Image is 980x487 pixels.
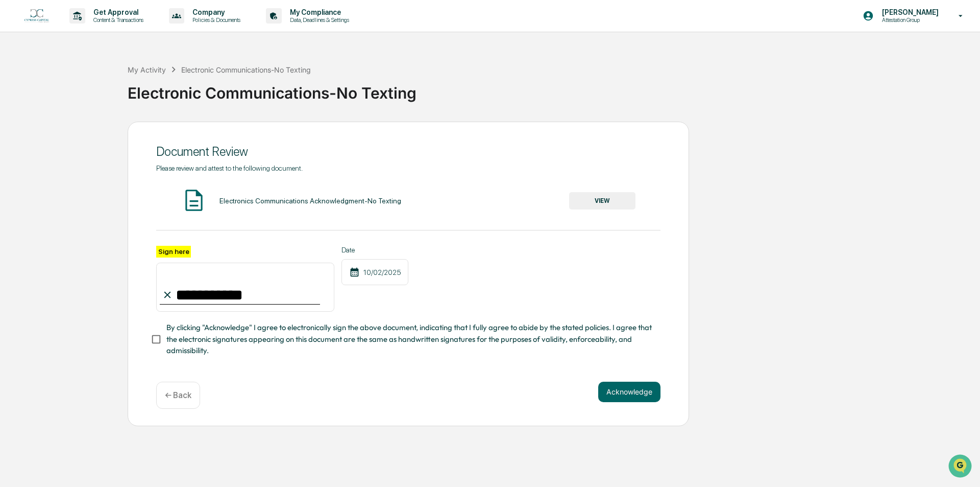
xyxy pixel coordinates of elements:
label: Sign here [156,246,191,258]
p: Attestation Group [874,16,944,24]
button: VIEW [569,192,635,210]
p: Get Approval [85,8,149,16]
div: Electronic Communications-No Texting [181,65,311,74]
button: Acknowledge [598,382,660,402]
img: logo [24,9,49,23]
p: ← Back [165,390,191,400]
a: Powered byPylon [72,173,124,181]
iframe: Open customer support [947,453,975,481]
span: Pylon [102,173,124,181]
p: My Compliance [282,8,354,16]
a: 🗄️Attestations [70,125,131,143]
p: Policies & Documents [184,16,246,24]
div: Document Review [156,144,660,159]
div: 🖐️ [10,130,18,138]
div: 🗄️ [74,130,82,138]
img: 1746055101610-c473b297-6a78-478c-a979-82029cc54cd1 [10,78,29,97]
p: Data, Deadlines & Settings [282,16,354,24]
div: Start new chat [35,78,167,88]
a: 🔎Data Lookup [6,144,68,163]
p: How can we help? [10,21,186,38]
img: Document Icon [181,188,207,213]
div: My Activity [128,65,166,74]
div: We're available if you need us! [35,88,129,97]
p: Content & Transactions [85,16,149,24]
p: [PERSON_NAME] [874,8,944,16]
div: 🔎 [10,149,18,157]
p: Company [184,8,246,16]
span: By clicking "Acknowledge" I agree to electronically sign the above document, indicating that I fu... [166,322,652,356]
span: Data Lookup [20,148,64,158]
a: 🖐️Preclearance [6,125,70,143]
label: Date [341,246,408,254]
div: 10/02/2025 [341,259,408,285]
span: Please review and attest to the following document. [156,164,303,172]
button: Start new chat [174,81,186,94]
span: Attestations [84,129,127,139]
span: Preclearance [20,129,66,139]
div: Electronics Communications Acknowledgment-No Texting [219,197,401,205]
div: Electronic Communications-No Texting [128,76,975,102]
